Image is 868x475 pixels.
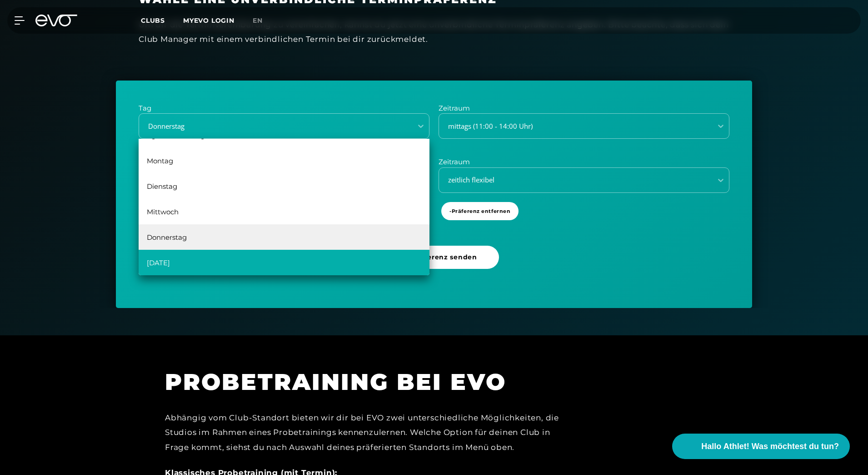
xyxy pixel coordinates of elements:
div: mittags (11:00 - 14:00 Uhr) [440,121,706,131]
a: MYEVO LOGIN [183,16,234,25]
span: Clubs [141,16,165,25]
button: Hallo Athlet! Was möchtest du tun? [672,434,850,459]
div: Dienstag [139,173,429,199]
a: Terminpräferenz senden [365,246,502,285]
a: Clubs [141,16,183,25]
p: Zeitraum [439,157,729,167]
h1: PROBETRAINING BEI EVO [165,367,574,397]
div: Donnerstag [140,121,406,131]
div: Abhängig vom Club-Standort bieten wir dir bei EVO zwei unterschiedliche Möglichkeiten, die Studio... [165,410,574,455]
a: en [253,15,274,26]
div: [DATE] [139,250,429,275]
div: Donnerstag [139,224,429,250]
p: Zeitraum [439,103,729,114]
a: -Präferenz entfernen [441,202,522,237]
div: Mittwoch [139,199,429,224]
span: - Präferenz entfernen [449,207,510,215]
span: Terminpräferenz senden [387,253,477,262]
span: en [253,16,263,25]
div: zeitlich flexibel [440,175,706,185]
span: Hallo Athlet! Was möchtest du tun? [701,440,839,453]
p: Tag [139,103,429,114]
div: Montag [139,148,429,173]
